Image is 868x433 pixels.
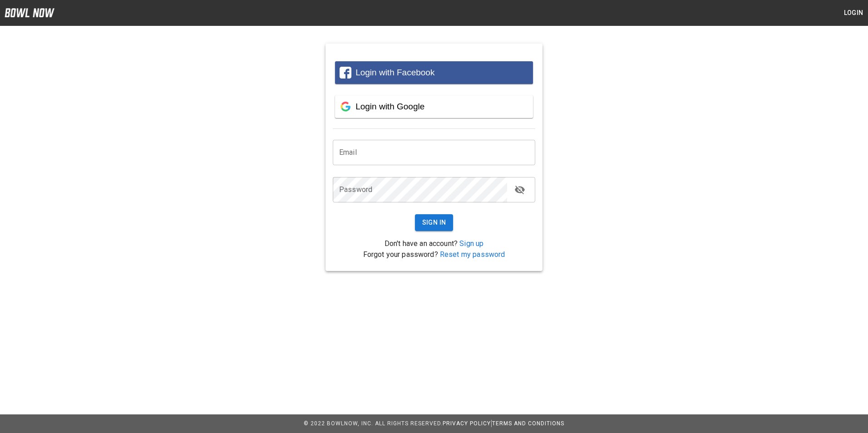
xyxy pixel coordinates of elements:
p: Don't have an account? [333,238,535,249]
p: Forgot your password? [333,249,535,260]
img: logo [5,8,54,17]
button: Login [839,5,868,21]
button: Login with Google [335,95,533,118]
button: Sign In [415,214,454,231]
span: Login with Facebook [355,68,434,77]
a: Sign up [459,239,483,248]
a: Terms and Conditions [492,420,564,427]
span: Login with Google [355,102,424,111]
span: © 2022 BowlNow, Inc. All Rights Reserved. [304,420,443,427]
a: Reset my password [440,250,505,259]
button: toggle password visibility [511,181,529,199]
a: Privacy Policy [443,420,491,427]
button: Login with Facebook [335,61,533,84]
